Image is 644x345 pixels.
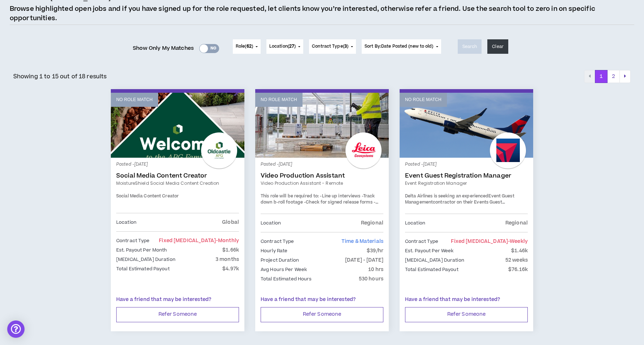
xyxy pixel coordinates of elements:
span: 27 [289,43,294,49]
button: Contract Type(3) [309,39,356,54]
p: Total Estimated Payout [116,265,170,273]
a: Video Production Assistant [261,172,383,179]
a: Event Registration Manager [405,180,528,187]
p: 52 weeks [505,256,528,264]
span: Contract Type ( ) [312,43,348,50]
p: Have a friend that may be interested? [261,296,383,303]
p: Avg Hours Per Week [261,266,307,274]
span: Role ( ) [236,43,253,50]
p: [DATE] - [DATE] [345,256,383,264]
p: Est. Payout Per Month [116,246,167,254]
span: - weekly [508,238,528,245]
p: Showing 1 to 15 out of 18 results [13,72,107,81]
p: Have a friend that may be interested? [405,296,528,303]
p: Location [405,219,425,227]
span: -Keep projects up to date in Wrike. [261,199,378,212]
p: Location [261,219,281,227]
button: 1 [595,70,608,83]
a: Event Guest Registration Manager [405,172,528,179]
p: Regional [505,219,528,227]
p: No Role Match [116,96,153,103]
button: Location(27) [266,39,303,54]
p: Contract Type [405,237,439,245]
p: [MEDICAL_DATA] Duration [405,256,464,264]
p: 3 months [216,256,239,263]
a: No Role Match [400,93,533,158]
span: - monthly [216,237,239,244]
p: No Role Match [261,96,297,103]
button: Sort By:Date Posted (new to old) [362,39,441,54]
p: Hourly Rate [261,247,287,255]
strong: Event Guest Management [405,193,514,206]
p: Location [116,218,136,226]
p: Project Duration [261,256,299,264]
a: No Role Match [111,93,244,158]
span: -Track down b-roll footage [261,193,375,206]
p: Posted - [DATE] [261,161,383,168]
p: $76.16k [508,266,528,274]
p: Posted - [DATE] [405,161,528,168]
button: Clear [487,39,508,54]
p: [MEDICAL_DATA] Duration [116,256,175,263]
a: Social Media Content Creator [116,172,239,179]
p: Est. Payout Per Week [405,247,453,255]
span: contractor on their Events Guest Management team. This a 40hrs/week position with 3 days in the o... [405,199,518,218]
button: Search [458,39,482,54]
p: Browse highlighted open jobs and if you have signed up for the role requested, let clients know y... [10,4,634,23]
p: $1.66k [222,246,239,254]
a: Video Production Assistant - Remote [261,180,383,187]
button: Refer Someone [261,307,383,322]
span: Social Media Content Creator [116,193,179,199]
nav: pagination [584,70,631,83]
span: 3 [344,43,347,49]
a: No Role Match [255,93,389,158]
p: Contract Type [116,237,150,245]
p: No Role Match [405,96,441,103]
span: Time & Materials [341,238,383,245]
p: Have a friend that may be interested? [116,296,239,303]
button: Role(62) [233,39,261,54]
span: Show Only My Matches [133,43,194,54]
p: 530 hours [359,275,383,283]
button: Refer Someone [405,307,528,322]
p: Contract Type [261,237,294,245]
span: Location ( ) [269,43,296,50]
p: Total Estimated Hours [261,275,312,283]
p: Posted - [DATE] [116,161,239,168]
button: Refer Someone [116,307,239,322]
span: -Line up interviews [320,193,360,199]
span: -Check for signed release forms [304,199,372,205]
span: Fixed [MEDICAL_DATA] [159,237,239,244]
span: Sort By: Date Posted (new to old) [365,43,434,49]
a: MoistureShield Social Media Content Creation [116,180,239,187]
p: Global [222,218,239,226]
p: Regional [361,219,383,227]
span: Fixed [MEDICAL_DATA] [451,238,528,245]
button: 2 [607,70,620,83]
p: 10 hrs [368,266,383,274]
div: Open Intercom Messenger [7,320,25,338]
span: 62 [247,43,252,49]
p: $39/hr [367,247,383,255]
span: Delta Airlines is seeking an experienced [405,193,488,199]
p: $1.46k [511,247,528,255]
p: $4.97k [222,265,239,273]
span: This role will be required to: [261,193,319,199]
p: Total Estimated Payout [405,266,458,274]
